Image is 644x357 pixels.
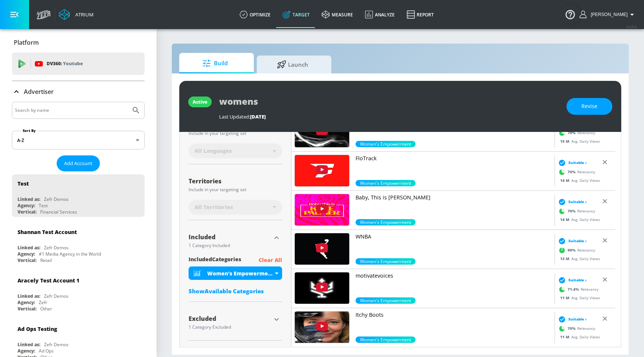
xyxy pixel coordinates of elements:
div: Suitable › [556,315,587,323]
div: 1 Category Included [189,243,271,248]
img: UU2ozVs4pg2K3uFLw6-0ayCQ [295,116,349,147]
span: Suitable › [568,160,587,165]
a: measure [316,1,359,28]
div: Relevancy [556,166,595,177]
div: Other [40,306,52,312]
img: UUO9a_ryN_l7DIDS-VIt-zmw [295,233,349,265]
div: active [193,99,207,105]
img: UUEIs9nkveW9WmYtsOcJBwTg [295,312,349,343]
p: motivatevoices [356,272,552,279]
div: Avg. Daily Views [556,295,600,300]
div: Include in your targeting set [189,187,282,192]
div: Zefr Demos [44,341,69,348]
div: Relevancy [556,244,595,256]
button: Revise [566,98,612,115]
a: motivatevoices [356,272,552,297]
div: Relevancy [556,323,595,334]
div: Relevancy [556,127,595,138]
label: Sort By [21,128,37,133]
button: [PERSON_NAME] [580,10,637,19]
div: 70.0% [356,141,416,147]
span: included Categories [189,256,241,265]
span: 14 M [560,217,571,222]
span: Women's Empowerment [356,258,416,265]
a: optimize [234,1,277,28]
div: Ad Ops [39,348,54,354]
div: Agency: [18,251,35,257]
span: v 4.25.4 [626,25,637,29]
div: Suitable › [556,237,587,244]
div: Include in your targeting set [189,131,282,136]
div: Suitable › [556,159,587,166]
div: Test [39,202,48,209]
div: Suitable › [556,276,587,284]
div: Relevancy [556,205,595,217]
span: 13 M [560,256,571,261]
div: Women's Empowerment [189,266,282,280]
span: Add Account [64,159,92,168]
div: Atrium [72,11,94,18]
div: Zefr Demos [44,244,69,251]
a: FloTrack [356,155,552,180]
div: ShowAvailable Categories [189,287,282,295]
span: Women's Empowerment [356,297,416,304]
a: Report [401,1,440,28]
span: Suitable › [568,238,587,244]
div: Aracely Test Account 1Linked as:Zefr DemosAgency:ZefrVertical:Other [12,271,145,314]
div: Agency: [18,299,35,306]
p: Itchy Boots [356,311,552,319]
div: Zefr [39,299,47,306]
span: Women's Empowerment [356,337,416,343]
p: DV360: [47,60,83,68]
div: Agency: [18,348,35,354]
div: DV360: Youtube [12,53,145,75]
div: Avg. Daily Views [556,138,600,144]
div: Advertiser [12,81,145,102]
span: Launch [264,56,321,73]
div: Vertical: [18,257,37,263]
a: Analyze [359,1,401,28]
p: Clear All [259,256,282,265]
div: 1 Category Excluded [189,325,271,329]
img: UU9SaeuR7YfTLbV-tb_Msc0Q [295,272,349,304]
span: Suitable › [568,277,587,283]
div: Included [189,234,271,240]
div: Excluded [189,316,271,322]
div: Test [18,180,29,187]
a: Target [277,1,316,28]
span: 70 % [568,130,577,136]
div: All Territories [189,200,282,215]
span: 70 % [568,169,577,175]
span: Women's Empowerment [356,141,416,147]
div: Relevancy [556,284,599,295]
div: 70.0% [356,337,416,343]
span: 15 M [560,138,571,143]
a: Itchy Boots [356,311,552,337]
span: login as: uyen.hoang@zefr.com [588,12,628,17]
p: FloTrack [356,155,552,162]
div: Avg. Daily Views [556,256,600,261]
div: Avg. Daily Views [556,334,600,339]
a: Baby, This is [PERSON_NAME] [356,194,552,219]
div: Linked as: [18,293,40,299]
div: Last Updated: [219,113,559,120]
div: Ad Ops Testing [18,325,57,332]
div: Shannan Test AccountLinked as:Zefr DemosAgency:#1 Media Agency in the WorldVertical:Retail [12,223,145,265]
div: Vertical: [18,209,37,215]
button: Open Resource Center [560,4,581,25]
div: TestLinked as:Zefr DemosAgency:TestVertical:Financial Services [12,174,145,217]
span: 99 % [568,247,577,253]
div: A-Z [12,131,145,149]
div: Linked as: [18,341,40,348]
a: WNBA [356,233,552,258]
p: Advertiser [24,88,54,96]
span: 70 % [568,208,577,214]
div: Territories [189,178,282,184]
div: Platform [12,32,145,53]
span: 70 % [568,326,577,331]
span: Women's Empowerment [356,180,416,186]
img: UU3ZuVjNO6CAj-DJnXHIBzKg [295,194,349,225]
